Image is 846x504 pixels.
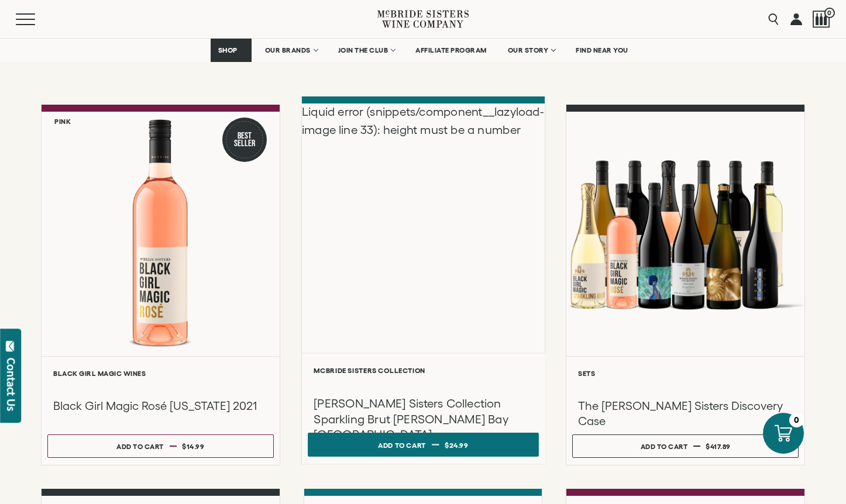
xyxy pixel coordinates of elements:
[47,434,274,458] button: Add to cart $14.99
[257,39,325,62] a: OUR BRANDS
[789,413,804,427] div: 0
[338,46,388,54] span: JOIN THE CLUB
[706,443,731,450] span: $417.89
[116,438,164,455] div: Add to cart
[211,39,252,62] a: SHOP
[576,46,628,54] span: FIND NEAR YOU
[578,370,793,377] h6: Sets
[445,441,469,448] span: $24.99
[578,398,793,429] h3: The [PERSON_NAME] Sisters Discovery Case
[5,358,17,411] div: Contact Us
[308,433,538,457] button: Add to cart $24.99
[415,46,487,54] span: AFFILIATE PROGRAM
[54,118,71,125] h6: Pink
[500,39,563,62] a: OUR STORY
[301,96,545,465] a: Liquid error (snippets/component__lazyload-image line 33): height must be a number McBride Sister...
[641,438,688,455] div: Add to cart
[824,8,835,18] span: 0
[53,398,268,413] h3: Black Girl Magic Rosé [US_STATE] 2021
[331,39,403,62] a: JOIN THE CLUB
[378,436,426,454] div: Add to cart
[302,103,545,353] div: Liquid error (snippets/component__lazyload-image line 33): height must be a number
[41,105,280,465] a: Pink Best Seller Black Girl Magic Rosé California Black Girl Magic Wines Black Girl Magic Rosé [U...
[314,367,532,374] h6: McBride Sisters Collection
[572,434,799,458] button: Add to cart $417.89
[218,46,238,54] span: SHOP
[566,105,805,465] a: McBride Sisters Full Set Sets The [PERSON_NAME] Sisters Discovery Case Add to cart $417.89
[16,13,58,25] button: Mobile Menu Trigger
[314,396,532,443] h3: [PERSON_NAME] Sisters Collection Sparkling Brut [PERSON_NAME] Bay [GEOGRAPHIC_DATA]
[265,46,311,54] span: OUR BRANDS
[568,39,636,62] a: FIND NEAR YOU
[508,46,549,54] span: OUR STORY
[53,370,268,377] h6: Black Girl Magic Wines
[408,39,494,62] a: AFFILIATE PROGRAM
[182,443,204,450] span: $14.99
